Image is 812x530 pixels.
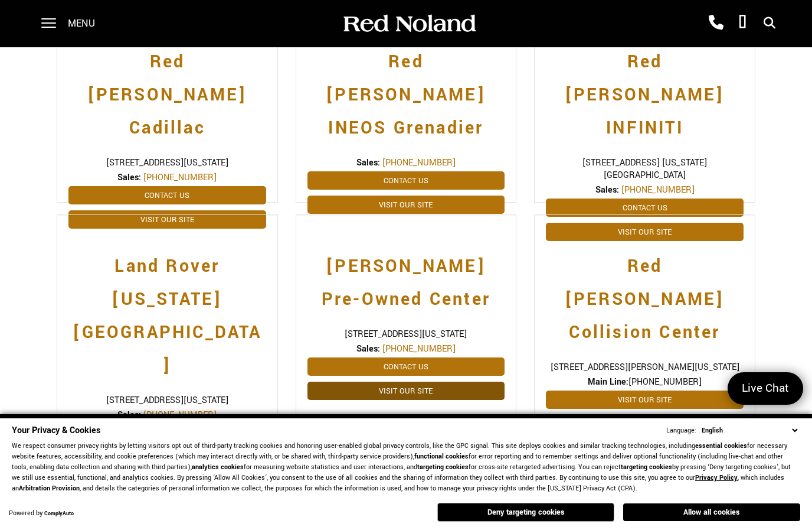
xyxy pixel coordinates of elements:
[437,503,614,522] button: Deny targeting cookies
[68,157,266,169] span: [STREET_ADDRESS][US_STATE]
[695,441,747,450] strong: essential cookies
[382,343,456,355] a: [PHONE_NUMBER]
[307,328,505,340] span: [STREET_ADDRESS][US_STATE]
[307,196,505,214] a: Visit Our Site
[143,171,217,184] a: [PHONE_NUMBER]
[356,343,380,355] strong: Sales:
[19,484,80,493] strong: Arbitration Provision
[414,452,469,461] strong: functional cookies
[68,238,266,382] a: Land Rover [US_STATE][GEOGRAPHIC_DATA]
[117,171,141,184] strong: Sales:
[695,473,738,482] a: Privacy Policy
[9,510,74,518] div: Powered by
[382,157,456,169] a: [PHONE_NUMBER]
[546,361,744,373] span: [STREET_ADDRESS][PERSON_NAME][US_STATE]
[546,199,744,217] a: Contact Us
[307,171,505,190] a: Contact Us
[699,425,800,436] select: Language Select
[588,376,628,388] strong: Main Line:
[546,238,744,349] a: Red [PERSON_NAME] Collision Center
[666,427,696,434] div: Language:
[307,357,505,376] a: Contact Us
[12,441,800,494] p: We respect consumer privacy rights by letting visitors opt out of third-party tracking cookies an...
[44,510,74,518] a: ComplyAuto
[12,424,100,437] span: Your Privacy & Cookies
[68,210,266,229] a: Visit Our Site
[546,376,744,388] span: [PHONE_NUMBER]
[68,186,266,204] a: Contact Us
[192,463,244,472] strong: analytics cookies
[68,394,266,407] span: [STREET_ADDRESS][US_STATE]
[143,409,217,421] a: [PHONE_NUMBER]
[546,391,744,409] a: Visit Our Site
[736,381,795,396] span: Live Chat
[117,409,141,421] strong: Sales:
[595,184,619,196] strong: Sales:
[307,238,505,316] a: [PERSON_NAME] Pre-Owned Center
[417,463,469,472] strong: targeting cookies
[728,372,803,405] a: Live Chat
[546,34,744,145] a: Red [PERSON_NAME] INFINITI
[546,157,744,181] span: [STREET_ADDRESS] [US_STATE][GEOGRAPHIC_DATA]
[356,157,380,169] strong: Sales:
[307,382,505,400] a: Visit Our Site
[621,184,695,196] a: [PHONE_NUMBER]
[307,34,505,145] a: Red [PERSON_NAME] INEOS Grenadier
[621,463,672,472] strong: targeting cookies
[341,14,477,34] img: Red Noland Auto Group
[68,34,266,145] a: Red [PERSON_NAME] Cadillac
[623,503,800,521] button: Allow all cookies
